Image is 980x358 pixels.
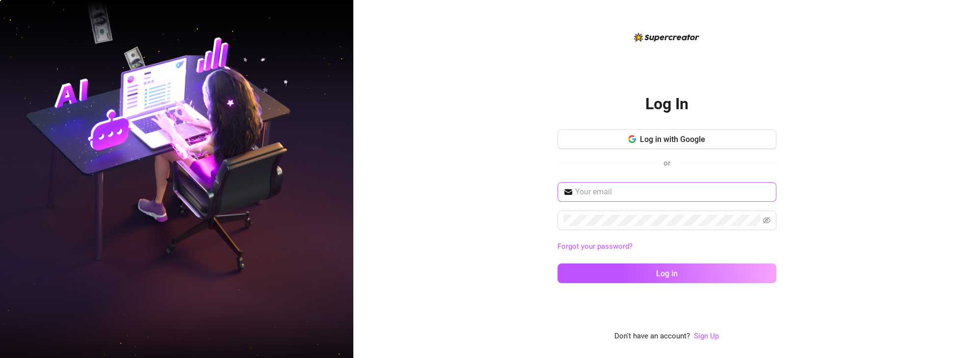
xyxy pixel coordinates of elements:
[645,94,689,114] h2: Log In
[694,331,719,342] a: Sign Up
[634,33,699,42] img: logo-BBDzfeDw.svg
[663,159,670,167] span: or
[656,269,678,278] span: Log in
[557,241,776,253] a: Forgot your password?
[640,135,705,144] span: Log in with Google
[557,242,633,251] a: Forgot your password?
[614,331,690,342] span: Don't have an account?
[694,332,719,340] a: Sign Up
[557,263,776,283] button: Log in
[763,216,770,224] span: eye-invisible
[557,129,776,149] button: Log in with Google
[575,186,770,198] input: Your email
